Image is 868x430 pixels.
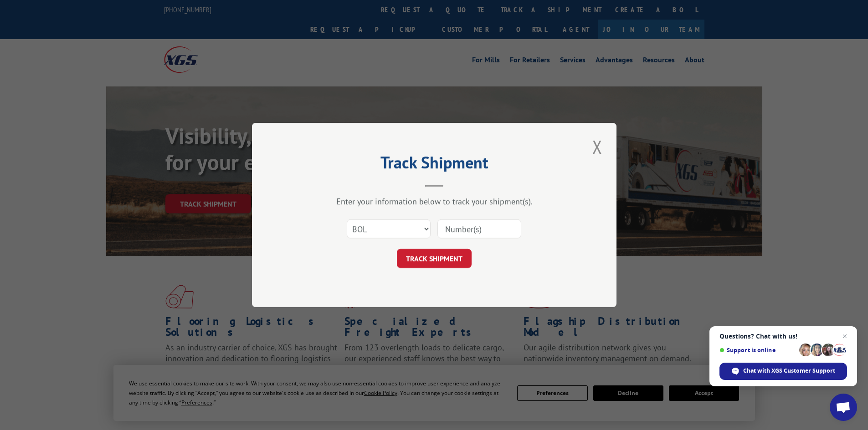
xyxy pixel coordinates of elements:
[830,394,857,421] a: Open chat
[719,333,847,340] span: Questions? Chat with us!
[298,156,571,173] h2: Track Shipment
[719,363,847,380] span: Chat with XGS Customer Support
[397,249,472,268] button: TRACK SHIPMENT
[743,367,835,375] span: Chat with XGS Customer Support
[298,196,571,207] div: Enter your information below to track your shipment(s).
[719,347,796,354] span: Support is online
[590,134,605,159] button: Close modal
[437,219,521,238] input: Number(s)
